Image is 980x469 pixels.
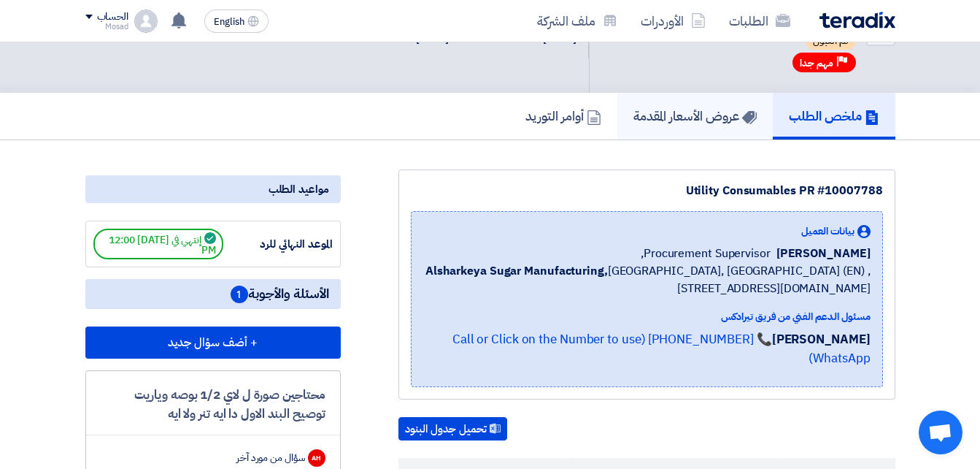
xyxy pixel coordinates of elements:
[423,262,871,297] span: [GEOGRAPHIC_DATA], [GEOGRAPHIC_DATA] (EN) ,[STREET_ADDRESS][DOMAIN_NAME]
[231,285,329,303] span: الأسئلة والأجوبة
[617,93,773,140] a: عروض الأسعار المقدمة
[801,224,854,239] span: بيانات العميل
[425,262,608,280] b: Alsharkeya Sugar Manufacturing,
[452,330,871,367] a: 📞 [PHONE_NUMBER] (Call or Click on the Number to use WhatsApp)
[85,327,341,359] button: + أضف سؤال جديد
[629,4,717,38] a: الأوردرات
[93,229,223,259] span: إنتهي في [DATE] 12:00 PM
[134,9,158,33] img: profile_test.png
[308,449,325,467] div: AH
[525,4,629,38] a: ملف الشركة
[772,330,871,348] strong: [PERSON_NAME]
[97,11,128,23] div: الحساب
[204,9,269,33] button: English
[398,417,507,441] button: تحميل جدول البنود
[509,93,617,140] a: أوامر التوريد
[214,17,244,27] span: English
[223,236,333,253] div: الموعد النهائي للرد
[101,386,325,423] div: محتاجين صورة ل لاي 1/2 بوصه وياريت توصيح البند الاول دا ايه تنر ولا ايه
[773,93,895,140] a: ملخص الطلب
[776,245,871,262] span: [PERSON_NAME]
[423,309,871,324] div: مسئول الدعم الفني من فريق تيرادكس
[633,107,757,124] h5: عروض الأسعار المقدمة
[85,175,341,203] div: مواعيد الطلب
[231,286,248,303] span: 1
[800,56,833,70] span: مهم جدا
[819,12,895,28] img: Teradix logo
[641,245,771,262] span: Procurement Supervisor,
[236,450,304,465] div: سؤال من مورد آخر
[85,23,128,31] div: Mosad
[717,4,802,38] a: الطلبات
[789,107,879,124] h5: ملخص الطلب
[411,182,883,199] div: Utility Consumables PR #10007788
[525,107,601,124] h5: أوامر التوريد
[919,411,962,454] div: Open chat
